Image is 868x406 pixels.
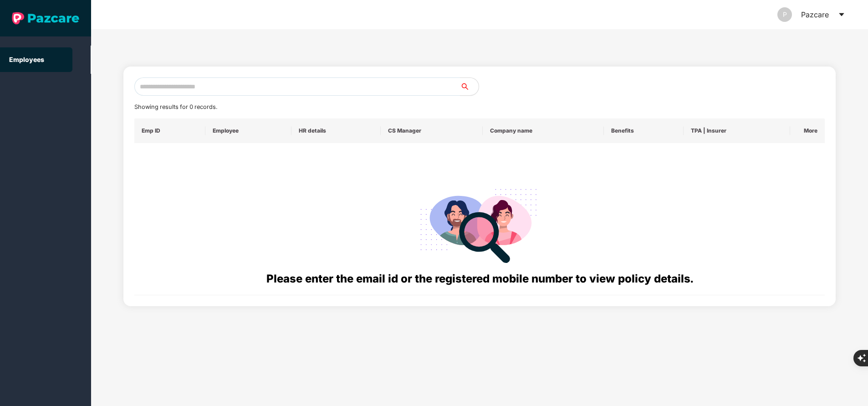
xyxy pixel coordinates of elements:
[460,77,479,96] button: search
[483,118,604,143] th: Company name
[134,118,205,143] th: Emp ID
[414,178,545,270] img: svg+xml;base64,PHN2ZyB4bWxucz0iaHR0cDovL3d3dy53My5vcmcvMjAwMC9zdmciIHdpZHRoPSIyODgiIGhlaWdodD0iMj...
[790,118,825,143] th: More
[266,272,693,285] span: Please enter the email id or the registered mobile number to view policy details.
[604,118,684,143] th: Benefits
[205,118,292,143] th: Employee
[460,83,479,90] span: search
[381,118,483,143] th: CS Manager
[9,56,44,63] a: Employees
[783,7,787,22] span: P
[838,11,845,18] span: caret-down
[684,118,790,143] th: TPA | Insurer
[134,103,217,110] span: Showing results for 0 records.
[291,118,381,143] th: HR details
